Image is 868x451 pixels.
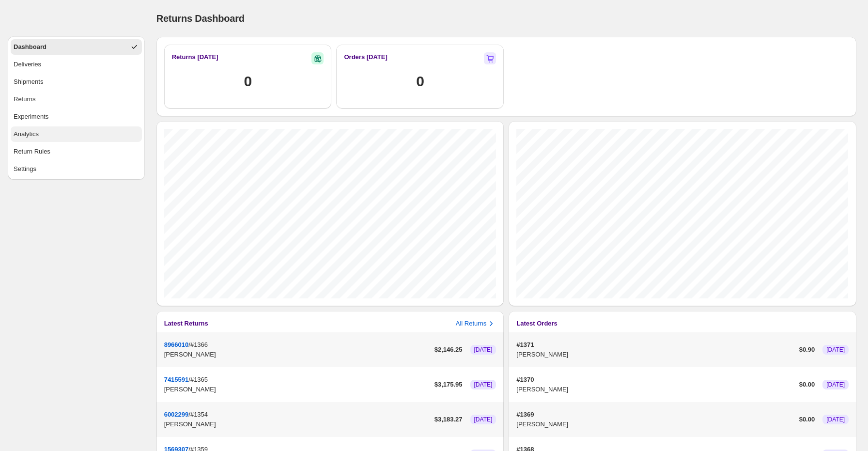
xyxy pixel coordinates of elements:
[11,57,142,72] button: Deliveries
[799,380,815,389] p: $ 0.00
[344,52,387,62] h2: Orders [DATE]
[416,72,424,91] h1: 0
[164,410,431,429] div: /
[474,416,493,423] span: [DATE]
[164,411,189,418] button: 6002299
[164,385,431,394] p: [PERSON_NAME]
[14,129,39,139] div: Analytics
[799,345,815,355] p: $ 0.90
[190,376,208,383] span: #1365
[14,94,36,104] div: Returns
[516,410,795,420] p: #1369
[14,112,48,122] div: Experiments
[799,415,815,424] p: $ 0.00
[474,346,493,354] span: [DATE]
[516,350,795,359] p: [PERSON_NAME]
[11,126,142,142] button: Analytics
[164,341,189,348] button: 8966010
[516,385,795,394] p: [PERSON_NAME]
[456,319,487,328] p: All Returns
[156,13,245,24] span: Returns Dashboard
[164,319,208,328] h3: Latest Returns
[164,350,431,359] p: [PERSON_NAME]
[434,380,463,389] p: $ 3,175.95
[434,415,463,424] p: $ 3,183.27
[14,147,50,156] div: Return Rules
[14,164,36,174] div: Settings
[11,144,142,159] button: Return Rules
[516,340,795,350] p: #1371
[164,375,431,394] div: /
[190,411,208,418] span: #1354
[14,77,43,87] div: Shipments
[11,161,142,177] button: Settings
[14,42,46,52] div: Dashboard
[244,72,251,91] h1: 0
[164,340,431,359] div: /
[190,341,208,348] span: #1366
[516,319,558,328] h3: Latest Orders
[11,109,142,124] button: Experiments
[826,346,845,354] span: [DATE]
[474,381,493,389] span: [DATE]
[164,420,431,429] p: [PERSON_NAME]
[11,74,142,90] button: Shipments
[14,60,41,69] div: Deliveries
[826,416,845,423] span: [DATE]
[172,52,218,62] h3: Returns [DATE]
[516,375,795,385] p: #1370
[456,319,496,328] button: All Returns
[826,381,845,389] span: [DATE]
[11,39,142,55] button: Dashboard
[11,92,142,107] button: Returns
[516,420,795,429] p: [PERSON_NAME]
[164,376,189,383] button: 7415591
[434,345,463,355] p: $ 2,146.25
